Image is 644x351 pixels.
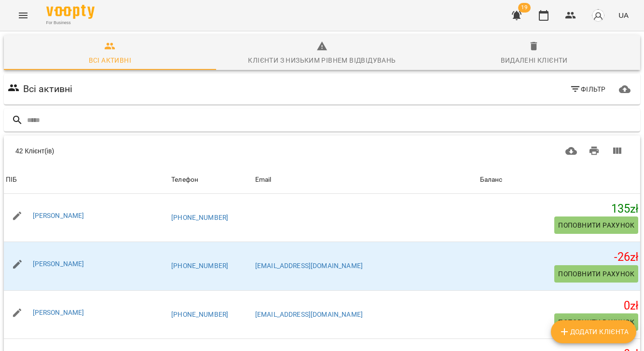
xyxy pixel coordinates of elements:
[559,326,629,337] span: Додати клієнта
[501,54,568,66] div: Видалені клієнти
[480,174,503,186] div: Sort
[46,20,95,26] span: For Business
[615,6,632,24] button: UA
[255,310,363,318] a: [EMAIL_ADDRESS][DOMAIN_NAME]
[33,260,84,268] a: [PERSON_NAME]
[551,320,636,343] button: Додати клієнта
[480,250,638,265] h5: -26 zł
[33,212,84,219] a: [PERSON_NAME]
[6,174,17,186] div: Sort
[480,174,503,186] div: Баланс
[4,135,640,166] div: Table Toolbar
[171,262,228,270] a: [PHONE_NUMBER]
[171,174,198,186] div: Sort
[255,262,363,270] a: [EMAIL_ADDRESS][DOMAIN_NAME]
[518,3,531,13] span: 19
[554,216,638,234] button: Поповнити рахунок
[171,174,251,186] span: Телефон
[558,316,634,328] span: Поповнити рахунок
[248,54,396,66] div: Клієнти з низьким рівнем відвідувань
[583,139,606,162] button: Друк
[255,174,272,186] div: Sort
[591,9,605,22] img: avatar_s.png
[23,81,73,96] h6: Всі активні
[560,139,583,162] button: Завантажити CSV
[89,54,131,66] div: Всі активні
[12,4,35,27] button: Menu
[566,81,610,98] button: Фільтр
[480,202,638,216] h5: 135 zł
[255,174,476,186] span: Email
[15,146,307,156] div: 42 Клієнт(ів)
[480,174,638,186] span: Баланс
[171,174,198,186] div: Телефон
[618,10,629,20] span: UA
[46,5,95,19] img: Voopty Logo
[605,139,629,162] button: Вигляд колонок
[171,214,228,221] a: [PHONE_NUMBER]
[554,313,638,331] button: Поповнити рахунок
[255,174,272,186] div: Email
[558,268,634,280] span: Поповнити рахунок
[33,309,84,316] a: [PERSON_NAME]
[570,83,606,95] span: Фільтр
[171,310,228,318] a: [PHONE_NUMBER]
[6,174,17,186] div: ПІБ
[554,265,638,283] button: Поповнити рахунок
[6,174,167,186] span: ПІБ
[558,219,634,231] span: Поповнити рахунок
[480,298,638,313] h5: 0 zł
